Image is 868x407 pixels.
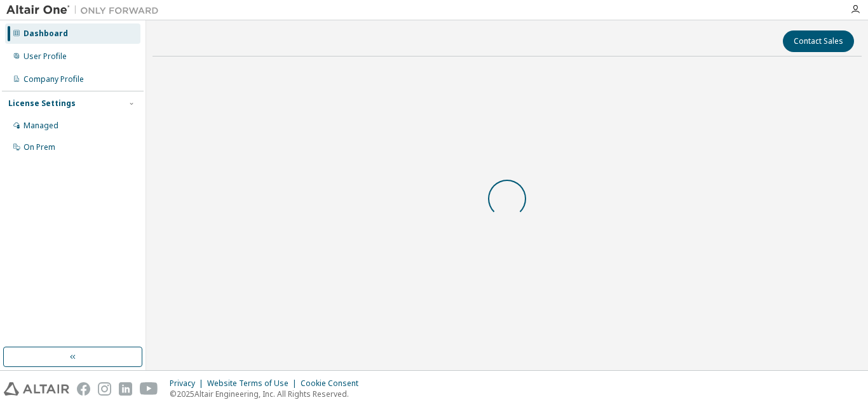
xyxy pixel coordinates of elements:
[8,98,76,109] div: License Settings
[24,142,55,152] div: On Prem
[170,378,207,389] div: Privacy
[207,378,301,389] div: Website Terms of Use
[301,378,366,389] div: Cookie Consent
[24,51,67,62] div: User Profile
[6,4,165,17] img: Altair One
[24,29,68,39] div: Dashboard
[4,382,69,396] img: altair_logo.svg
[24,121,58,131] div: Managed
[77,382,90,396] img: facebook.svg
[24,74,84,84] div: Company Profile
[98,382,111,396] img: instagram.svg
[140,382,158,396] img: youtube.svg
[170,389,366,399] p: © 2025 Altair Engineering, Inc. All Rights Reserved.
[783,30,854,52] button: Contact Sales
[119,382,132,396] img: linkedin.svg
